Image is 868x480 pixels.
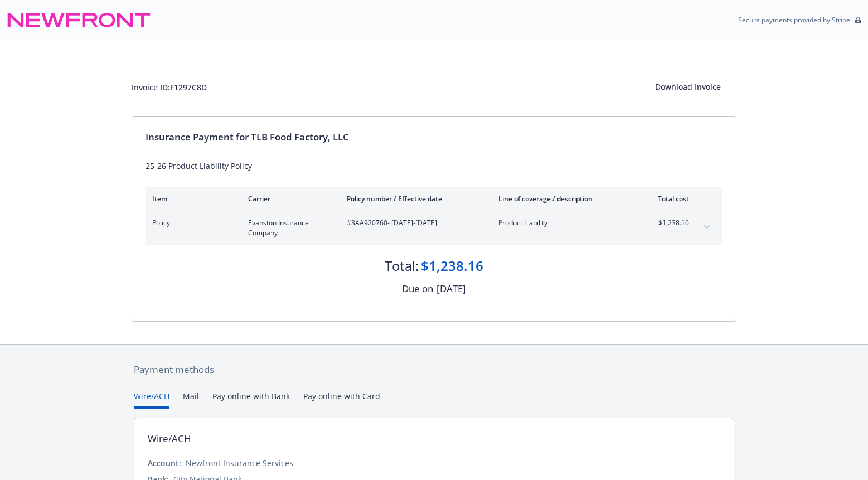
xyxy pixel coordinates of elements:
button: Wire/ACH [134,390,169,409]
span: Evanston Insurance Company [248,218,329,238]
div: Payment methods [134,362,734,377]
div: Account: [148,457,181,469]
div: PolicyEvanston Insurance Company#3AA920760- [DATE]-[DATE]Product Liability$1,238.16expand content [146,211,722,245]
div: Download Invoice [639,76,736,98]
button: expand content [698,218,716,236]
span: $1,238.16 [647,218,689,228]
div: Invoice ID: F1297C8D [132,81,207,93]
div: Total: [385,256,419,275]
span: #3AA920760 - [DATE]-[DATE] [347,218,481,228]
div: 25-26 Product Liability Policy [146,160,722,172]
div: Newfront Insurance Services [186,457,293,469]
p: Secure payments provided by Stripe [738,15,850,25]
span: Product Liability [498,218,629,228]
div: Due on [402,282,433,296]
div: Insurance Payment for TLB Food Factory, LLC [146,130,722,144]
button: Mail [183,390,199,409]
button: Pay online with Card [303,390,380,409]
div: $1,238.16 [421,256,483,275]
div: Item [152,194,230,203]
div: Line of coverage / description [498,194,629,203]
div: Policy number / Effective date [347,194,481,203]
div: [DATE] [437,282,466,296]
div: Wire/ACH [148,431,191,446]
div: Carrier [248,194,329,203]
span: Policy [152,218,230,228]
button: Pay online with Bank [212,390,290,409]
button: Download Invoice [639,76,736,98]
div: Total cost [647,194,689,203]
